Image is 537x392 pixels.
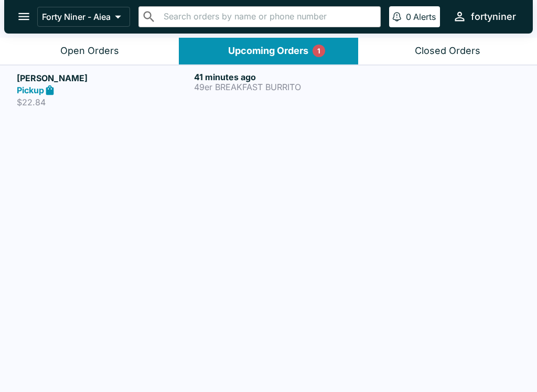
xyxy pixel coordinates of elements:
p: 0 [406,12,411,22]
h6: 41 minutes ago [194,72,367,82]
p: Forty Niner - Aiea [42,12,111,22]
p: Alerts [413,12,436,22]
button: open drawer [10,3,37,30]
div: Open Orders [60,45,119,57]
p: 49er BREAKFAST BURRITO [194,82,367,92]
strong: Pickup [17,85,44,95]
div: fortyniner [471,10,516,23]
p: $22.84 [17,97,190,107]
h5: [PERSON_NAME] [17,72,190,84]
div: Upcoming Orders [228,45,308,57]
div: Closed Orders [415,45,480,57]
button: Forty Niner - Aiea [37,7,130,27]
button: fortyniner [448,5,520,28]
p: 1 [317,46,320,56]
input: Search orders by name or phone number [160,9,376,24]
